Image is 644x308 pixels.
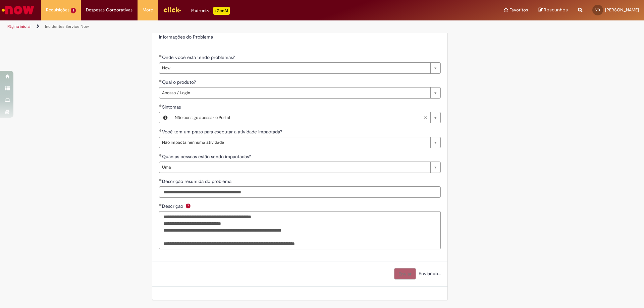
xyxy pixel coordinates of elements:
[175,112,424,123] span: Não consigo acessar o Portal
[162,162,427,173] span: Uma
[86,7,132,13] span: Despesas Corporativas
[213,7,230,15] p: +GenAi
[159,179,162,181] span: Obrigatório Preenchido
[159,186,441,198] input: Descrição resumida do problema
[7,24,31,29] a: Página inicial
[143,7,153,13] span: More
[171,112,440,123] a: Não consigo acessar o PortalLimpar campo Sintomas
[544,7,568,13] span: Rascunhos
[538,7,568,13] a: Rascunhos
[163,5,181,15] img: click_logo_yellow_360x200.png
[159,154,162,157] span: Obrigatório Preenchido
[162,79,197,85] span: Qual o produto?
[159,79,162,82] span: Obrigatório Preenchido
[162,203,184,209] span: Descrição
[46,7,69,13] span: Requisições
[162,129,283,135] span: Você tem um prazo para executar a atividade impactada?
[417,270,441,276] span: Enviando...
[159,129,162,132] span: Obrigatório Preenchido
[420,112,430,123] abbr: Limpar campo Sintomas
[162,104,182,110] span: Sintomas
[162,137,427,148] span: Não impacta nenhuma atividade
[45,24,89,29] a: Incidentes Service Now
[162,54,236,60] span: Onde você está tendo problemas?
[184,203,192,208] span: Ajuda para Descrição
[162,178,233,184] span: Descrição resumida do problema
[159,211,441,249] textarea: Descrição
[1,3,35,17] img: ServiceNow
[605,7,639,13] span: [PERSON_NAME]
[162,63,427,73] span: Now
[509,7,528,13] span: Favoritos
[191,7,230,15] div: Padroniza
[71,8,76,13] span: 1
[595,8,600,12] span: VD
[159,112,171,123] button: Sintomas, Visualizar este registro Não consigo acessar o Portal
[159,203,162,206] span: Obrigatório Preenchido
[162,87,427,98] span: Acesso / Login
[159,104,162,107] span: Obrigatório Preenchido
[5,20,424,33] ul: Trilhas de página
[159,34,213,40] label: Informações do Problema
[159,55,162,57] span: Obrigatório Preenchido
[162,153,252,160] span: Quantas pessoas estão sendo impactadas?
